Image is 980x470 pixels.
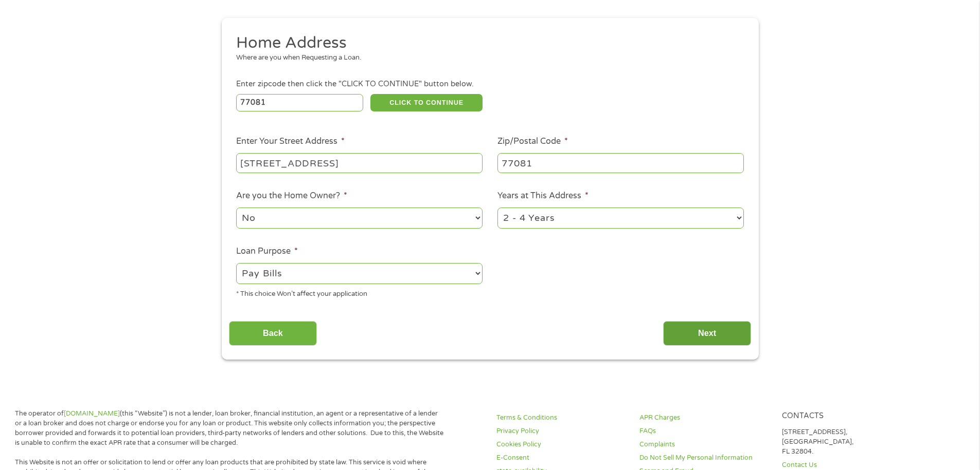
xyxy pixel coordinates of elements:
[639,413,770,423] a: APR Charges
[639,453,770,463] a: Do Not Sell My Personal Information
[64,409,120,418] a: [DOMAIN_NAME]
[496,440,627,449] a: Cookies Policy
[370,94,483,111] button: CLICK TO CONTINUE
[236,136,345,147] label: Enter Your Street Address
[236,79,743,90] div: Enter zipcode then click the "CLICK TO CONTINUE" button below.
[236,94,363,111] input: Enter Zipcode (e.g 01510)
[497,136,568,147] label: Zip/Postal Code
[229,321,317,346] input: Back
[496,413,627,423] a: Terms & Conditions
[639,440,770,449] a: Complaints
[236,33,736,53] h2: Home Address
[496,426,627,436] a: Privacy Policy
[497,191,589,201] label: Years at This Address
[639,426,770,436] a: FAQs
[663,321,751,346] input: Next
[236,286,483,299] div: * This choice Won’t affect your application
[496,453,627,463] a: E-Consent
[236,246,298,257] label: Loan Purpose
[782,460,913,470] a: Contact Us
[15,409,444,448] p: The operator of (this “Website”) is not a lender, loan broker, financial institution, an agent or...
[236,153,483,173] input: 1 Main Street
[782,411,913,421] h4: Contacts
[236,191,347,201] label: Are you the Home Owner?
[236,53,736,63] div: Where are you when Requesting a Loan.
[782,427,913,457] p: [STREET_ADDRESS], [GEOGRAPHIC_DATA], FL 32804.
